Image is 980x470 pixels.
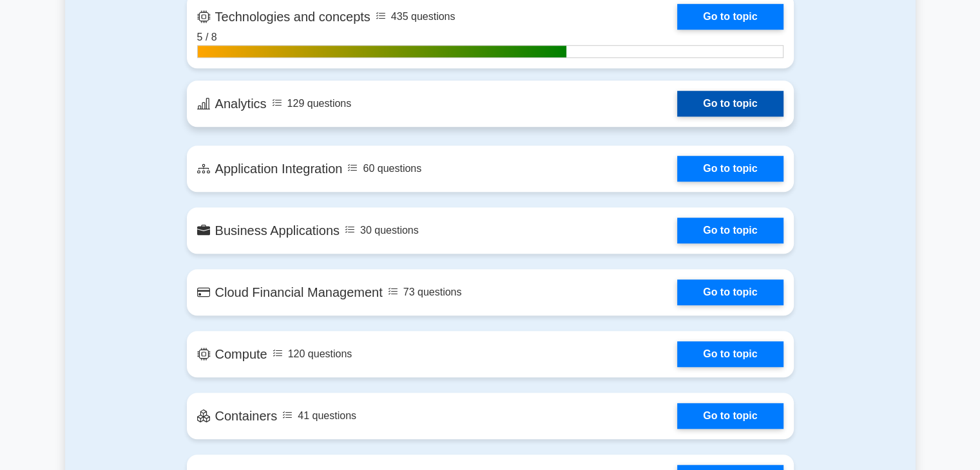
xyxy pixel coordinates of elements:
a: Go to topic [677,341,783,367]
a: Go to topic [677,403,783,429]
a: Go to topic [677,156,783,182]
a: Go to topic [677,91,783,117]
a: Go to topic [677,279,783,305]
a: Go to topic [677,4,783,30]
a: Go to topic [677,218,783,243]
